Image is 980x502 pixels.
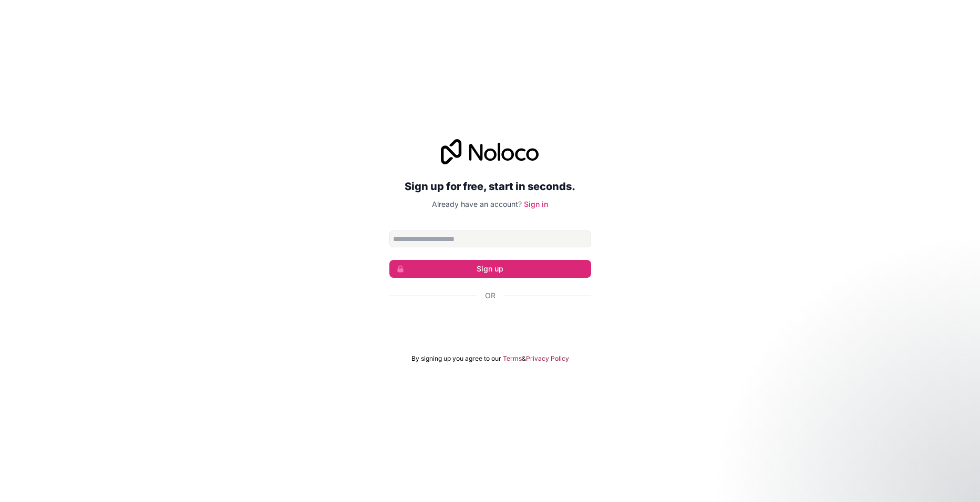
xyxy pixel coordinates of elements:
a: Privacy Policy [526,354,569,363]
input: Email address [389,231,591,247]
span: Already have an account? [432,200,522,208]
button: Sign up [389,260,591,278]
span: By signing up you agree to our [411,354,501,363]
a: Sign in [524,200,548,208]
a: Terms [503,354,522,363]
h2: Sign up for free, start in seconds. [389,177,591,196]
span: & [522,354,526,363]
span: Or [485,290,496,301]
